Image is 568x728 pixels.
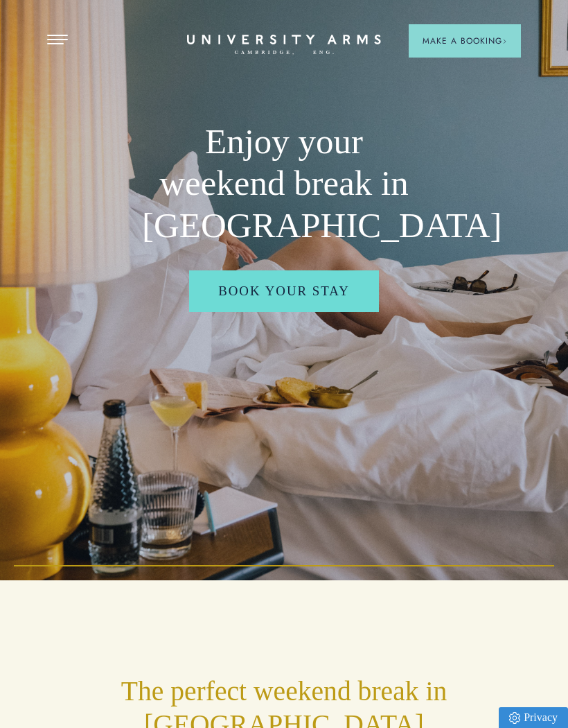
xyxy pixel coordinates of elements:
a: Book your stay [189,270,379,312]
button: Open Menu [47,35,68,46]
a: Privacy [499,707,568,728]
img: Arrow icon [502,39,507,44]
img: Privacy [509,712,520,724]
button: Make a BookingArrow icon [409,24,521,58]
a: Home [187,35,381,55]
h1: Enjoy your weekend break in [GEOGRAPHIC_DATA] [142,121,426,247]
span: Make a Booking [423,35,507,47]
